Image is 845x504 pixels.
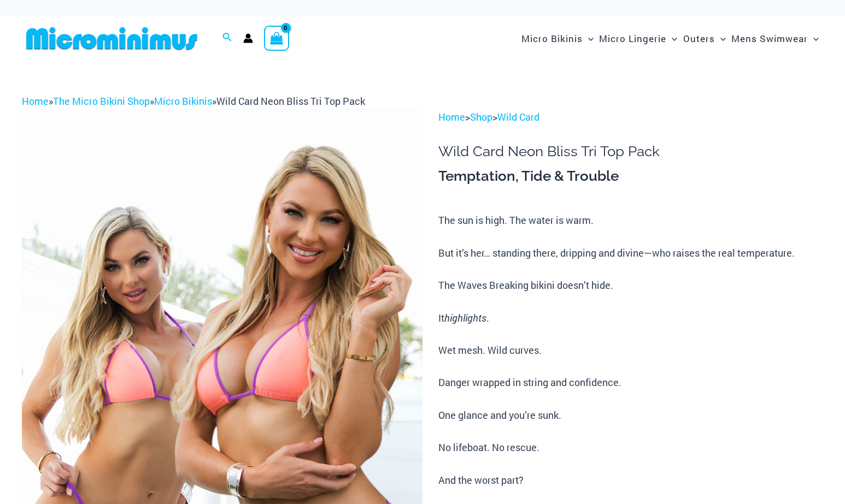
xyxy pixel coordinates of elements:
a: Shop [470,110,492,123]
a: The Micro Bikini Shop [53,94,150,108]
a: Home [22,94,49,108]
a: OutersMenu ToggleMenu Toggle [680,22,729,55]
span: Micro Lingerie [599,25,666,52]
a: Account icon link [243,33,253,43]
span: Menu Toggle [666,25,677,52]
a: Search icon link [222,31,232,45]
a: Micro BikinisMenu ToggleMenu Toggle [519,22,596,55]
span: Micro Bikinis [521,25,583,52]
a: Wild Card [497,110,539,123]
a: Home [438,110,465,123]
a: Micro Bikinis [154,94,212,108]
p: > > [438,109,823,126]
a: View Shopping Cart, empty [264,26,289,51]
span: » » » [22,94,365,108]
a: Micro LingerieMenu ToggleMenu Toggle [596,22,680,55]
span: Mens Swimwear [731,25,808,52]
h3: Temptation, Tide & Trouble [438,167,823,186]
nav: Site Navigation [517,20,823,57]
span: Menu Toggle [583,25,594,52]
a: Mens SwimwearMenu ToggleMenu Toggle [729,22,821,55]
i: highlights [444,311,486,324]
span: Wild Card Neon Bliss Tri Top Pack [216,94,365,108]
img: MM SHOP LOGO FLAT [22,26,202,51]
span: Menu Toggle [715,25,726,52]
h1: Wild Card Neon Bliss Tri Top Pack [438,143,823,160]
span: Outers [683,25,715,52]
span: Menu Toggle [808,25,819,52]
